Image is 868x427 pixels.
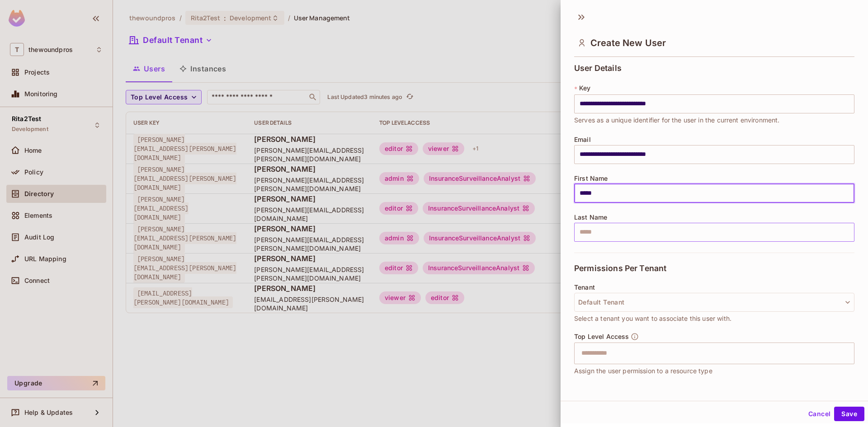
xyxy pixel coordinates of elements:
span: Permissions Per Tenant [574,264,666,273]
span: Create New User [590,38,666,48]
span: Select a tenant you want to associate this user with. [574,314,731,324]
span: First Name [574,175,608,182]
span: Assign the user permission to a resource type [574,366,712,376]
span: Tenant [574,284,595,291]
span: User Details [574,64,622,73]
button: Save [834,407,864,421]
button: Default Tenant [574,293,854,312]
button: Open [849,352,851,354]
span: Top Level Access [574,333,629,340]
span: Email [574,136,591,143]
span: Serves as a unique identifier for the user in the current environment. [574,115,780,125]
button: Cancel [805,407,834,421]
span: Last Name [574,214,607,221]
span: Key [579,84,590,92]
